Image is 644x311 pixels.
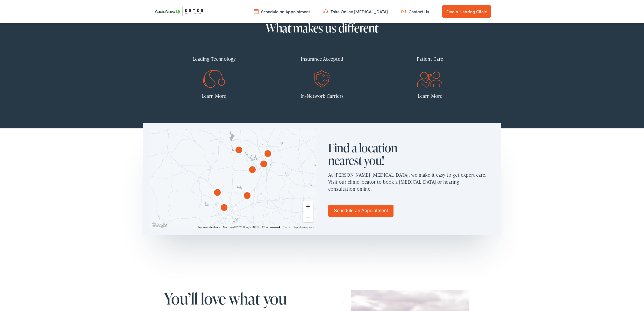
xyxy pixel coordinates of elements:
[283,226,290,229] a: Terms (opens in new tab)
[380,51,480,66] div: Patient Care
[164,290,198,307] span: You’ll
[380,51,480,82] a: Patient Care
[323,9,328,14] img: utility icon
[328,167,495,196] p: At [PERSON_NAME] [MEDICAL_DATA], we make it easy to get expert care. Visit our clinic locator to ...
[254,9,310,14] a: Schedule an Appointment
[254,9,259,14] img: utility icon
[401,9,429,14] a: Contact Us
[151,222,168,229] a: Open this area in Google Maps (opens a new window)
[229,290,261,307] span: what
[164,51,264,82] a: Leading Technology
[328,205,393,217] a: Schedule an Appointment
[211,187,224,199] div: AudioNova
[246,164,259,177] div: AudioNova
[223,226,259,229] span: Map data ©2025 Google, INEGI
[328,141,411,167] h2: Find a location nearest you!
[151,222,168,229] img: Google
[303,212,313,222] button: Zoom out
[272,51,372,82] a: Insurance Accepted
[164,22,480,34] h2: What makes us different
[201,290,226,307] span: love
[294,226,314,229] a: Report a map error
[262,226,269,229] span: 20 km
[198,225,220,229] button: Keyboard shortcuts
[241,190,253,203] div: AudioNova
[257,158,270,171] div: AudioNova
[218,202,230,215] div: AudioNova
[303,201,313,212] button: Zoom in
[261,225,282,229] button: Map Scale: 20 km per 37 pixels
[233,144,245,157] div: AudioNova
[262,148,274,161] div: AudioNova
[164,51,264,66] div: Leading Technology
[401,9,406,14] img: utility icon
[323,9,388,14] a: Take Online [MEDICAL_DATA]
[272,51,372,66] div: Insurance Accepted
[442,5,491,18] a: Find a Hearing Clinic
[263,290,287,307] span: you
